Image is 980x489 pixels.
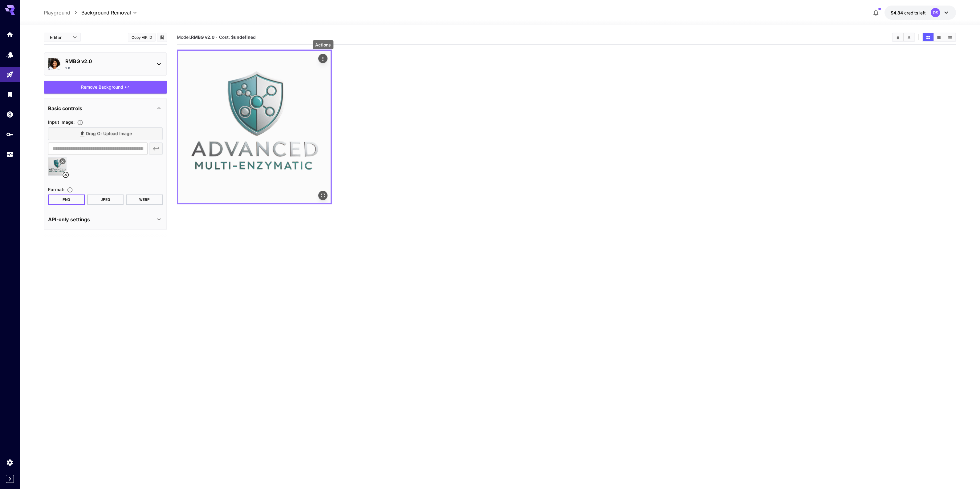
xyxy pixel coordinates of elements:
nav: breadcrumb [44,9,81,16]
b: RMBG v2.0 [191,34,214,40]
div: Home [6,31,14,38]
button: Download All [904,33,914,41]
div: API-only settings [48,212,163,227]
div: Actions [318,54,327,63]
button: Show media in list view [945,33,955,41]
p: RMBG v2.0 [65,58,150,65]
p: · [216,34,218,41]
button: Clear All [893,33,903,41]
span: Model: [177,34,214,40]
span: credits left [904,10,926,15]
span: Input Image : [48,119,75,125]
span: Background Removal [81,9,131,16]
button: Copy AIR ID [128,33,156,42]
div: Basic controls [48,101,163,116]
div: Playground [6,71,14,78]
button: PNG [48,194,85,205]
div: Settings [6,459,14,466]
button: Show media in video view [934,33,945,41]
b: undefined [234,34,256,40]
button: JPEG [87,194,124,205]
div: DS [931,8,940,17]
button: Remove Background [44,81,167,94]
img: veR6T7v9E7wAAAABJRU5ErkJggg== [178,51,331,203]
button: $4.84005DS [884,6,956,20]
div: Open in fullscreen [318,191,327,200]
span: Cost: $ [219,34,256,40]
span: Editor [50,34,69,41]
div: Models [6,51,14,58]
div: Library [6,90,14,98]
button: Choose the file format for the output image. [64,187,75,193]
p: Basic controls [48,105,82,112]
div: API Keys [6,130,14,138]
button: Specifies the input image to be processed. [75,119,86,126]
div: Usage [6,150,14,158]
div: Clear AllDownload All [892,33,915,42]
div: Actions [313,40,333,49]
p: 2.0 [65,66,70,70]
button: WEBP [126,194,163,205]
button: Expand sidebar [6,475,14,483]
div: RMBG v2.02.0 [48,55,163,73]
p: API-only settings [48,216,90,223]
div: Show media in grid viewShow media in video viewShow media in list view [922,33,956,42]
span: Format : [48,187,64,192]
div: $4.84005 [891,10,926,16]
a: Playground [44,9,70,16]
div: Wallet [6,110,14,118]
span: $4.84 [891,10,904,15]
button: Add to library [159,34,165,41]
button: Show media in grid view [923,33,933,41]
span: Remove Background [81,83,123,91]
